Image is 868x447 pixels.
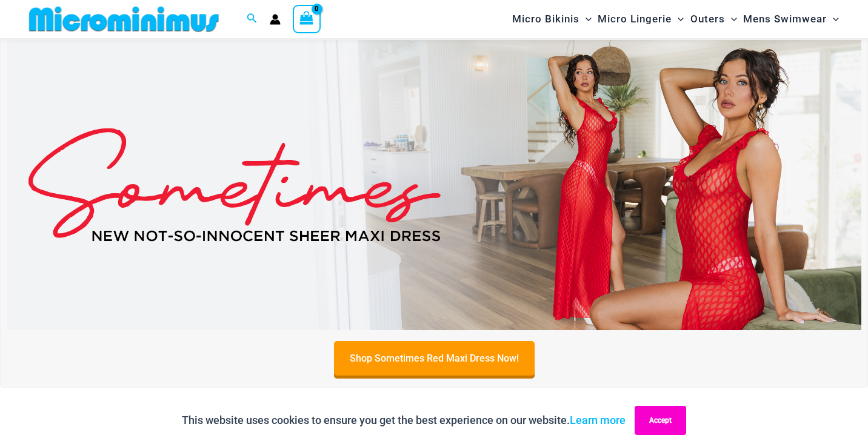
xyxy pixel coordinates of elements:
a: Search icon link [247,12,258,27]
span: Micro Lingerie [598,4,672,35]
button: Accept [635,406,686,435]
span: Mens Swimwear [743,4,827,35]
img: MM SHOP LOGO FLAT [24,5,224,33]
img: Sometimes Red Maxi Dress [7,40,861,330]
span: Micro Bikinis [512,4,579,35]
a: Learn more [570,414,626,426]
a: OutersMenu ToggleMenu Toggle [687,4,740,35]
a: Mens SwimwearMenu ToggleMenu Toggle [740,4,842,35]
a: Micro LingerieMenu ToggleMenu Toggle [595,4,687,35]
a: Account icon link [270,14,281,25]
nav: Site Navigation [507,2,844,36]
span: Menu Toggle [827,4,839,35]
span: Menu Toggle [579,4,592,35]
span: Menu Toggle [672,4,684,35]
span: Outers [690,4,725,35]
p: This website uses cookies to ensure you get the best experience on our website. [182,411,626,429]
a: Shop Sometimes Red Maxi Dress Now! [334,341,535,376]
span: Menu Toggle [725,4,737,35]
a: View Shopping Cart, empty [293,5,321,33]
a: Micro BikinisMenu ToggleMenu Toggle [509,4,595,35]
